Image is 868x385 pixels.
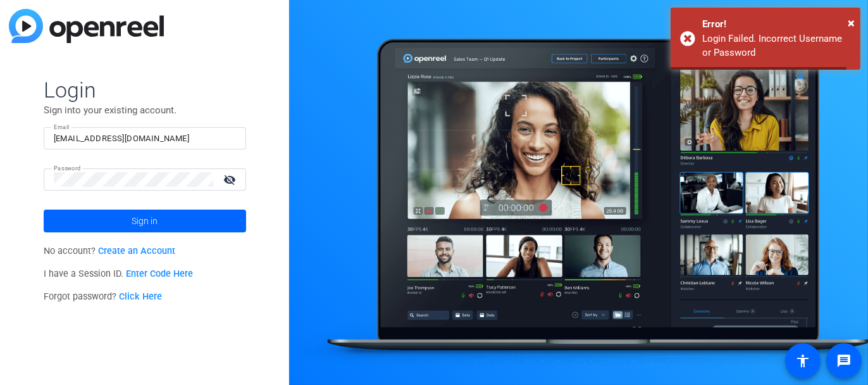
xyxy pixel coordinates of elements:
[848,13,855,32] button: Close
[54,124,70,131] mat-label: Email
[44,103,246,117] p: Sign into your existing account.
[848,15,855,30] span: ×
[44,210,246,232] button: Sign in
[216,170,246,189] mat-icon: visibility_off
[44,268,194,279] span: I have a Session ID.
[836,353,852,369] mat-icon: message
[702,32,851,60] div: Login Failed. Incorrect Username or Password
[126,268,193,279] a: Enter Code Here
[119,291,162,302] a: Click Here
[132,205,158,237] span: Sign in
[795,353,810,369] mat-icon: accessibility
[44,246,176,256] span: No account?
[44,77,246,103] span: Login
[54,165,81,172] mat-label: Password
[98,246,175,256] a: Create an Account
[702,17,851,32] div: Error!
[44,291,163,302] span: Forgot password?
[9,9,164,43] img: blue-gradient.svg
[54,131,236,146] input: Enter Email Address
